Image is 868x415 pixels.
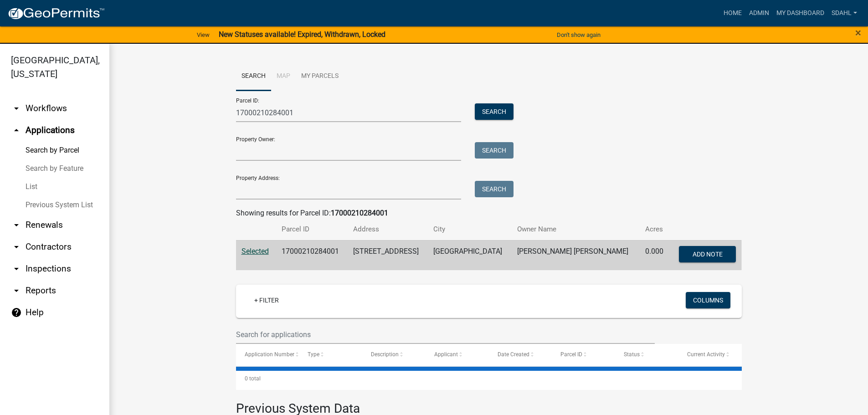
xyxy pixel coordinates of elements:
strong: New Statuses available! Expired, Withdrawn, Locked [219,30,385,39]
span: Current Activity [687,351,725,358]
th: Owner Name [512,219,640,240]
td: [GEOGRAPHIC_DATA] [428,240,512,270]
span: Applicant [434,351,458,358]
datatable-header-cell: Status [615,344,678,366]
th: Parcel ID [276,219,348,240]
span: Description [371,351,399,358]
button: Don't show again [553,27,604,42]
i: arrow_drop_up [11,125,22,136]
span: Add Note [693,250,723,257]
datatable-header-cell: Type [299,344,362,366]
i: arrow_drop_down [11,220,22,231]
span: Parcel ID [560,351,582,358]
a: View [193,27,213,42]
td: 17000210284001 [276,240,348,270]
datatable-header-cell: Date Created [489,344,552,366]
span: × [855,26,861,39]
datatable-header-cell: Current Activity [678,344,742,366]
strong: 17000210284001 [331,209,388,217]
span: Date Created [498,351,529,358]
button: Columns [686,292,730,308]
button: Add Note [679,246,736,262]
button: Close [855,27,861,38]
th: Address [348,219,428,240]
a: My Parcels [296,62,344,91]
a: + Filter [247,292,286,308]
span: Application Number [245,351,294,358]
datatable-header-cell: Parcel ID [552,344,615,366]
span: Type [308,351,319,358]
button: Search [475,181,514,197]
a: sdahl [828,5,861,22]
a: Home [720,5,745,22]
span: Status [624,351,640,358]
i: arrow_drop_down [11,241,22,252]
button: Search [475,142,514,159]
i: arrow_drop_down [11,103,22,114]
i: help [11,307,22,318]
a: Admin [745,5,773,22]
div: Showing results for Parcel ID: [236,208,742,219]
td: 0.000 [640,240,670,270]
i: arrow_drop_down [11,285,22,296]
div: 0 total [236,367,742,390]
td: [STREET_ADDRESS] [348,240,428,270]
input: Search for applications [236,325,655,344]
i: arrow_drop_down [11,263,22,274]
datatable-header-cell: Description [362,344,426,366]
th: Acres [640,219,670,240]
a: My Dashboard [773,5,828,22]
a: Selected [241,247,269,256]
datatable-header-cell: Applicant [426,344,489,366]
button: Search [475,103,514,120]
th: City [428,219,512,240]
a: Search [236,62,271,91]
td: [PERSON_NAME] [PERSON_NAME] [512,240,640,270]
datatable-header-cell: Application Number [236,344,299,366]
